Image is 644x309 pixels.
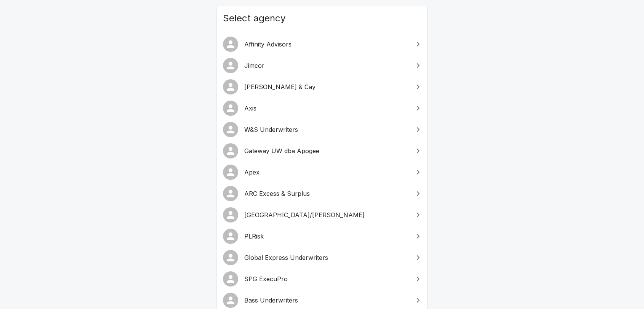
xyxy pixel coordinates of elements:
a: Apex [217,162,427,183]
span: Global Express Underwriters [244,253,409,262]
span: W&S Underwriters [244,125,409,134]
span: [PERSON_NAME] & Cay [244,82,409,91]
a: PLRisk [217,226,427,247]
span: Affinity Advisors [244,40,409,49]
a: SPG ExecuPro [217,268,427,290]
a: [PERSON_NAME] & Cay [217,76,427,98]
span: SPG ExecuPro [244,274,409,283]
span: Select agency [223,12,421,24]
a: Global Express Underwriters [217,247,427,268]
span: Jimcor [244,61,409,70]
span: Gateway UW dba Apogee [244,146,409,155]
a: ARC Excess & Surplus [217,183,427,204]
a: W&S Underwriters [217,119,427,140]
span: Bass Underwriters [244,296,409,305]
a: Axis [217,98,427,119]
span: Apex [244,168,409,177]
span: Axis [244,104,409,113]
a: Gateway UW dba Apogee [217,140,427,162]
span: PLRisk [244,232,409,241]
a: [GEOGRAPHIC_DATA]/[PERSON_NAME] [217,204,427,226]
a: Jimcor [217,55,427,76]
span: ARC Excess & Surplus [244,189,409,198]
a: Affinity Advisors [217,34,427,55]
span: [GEOGRAPHIC_DATA]/[PERSON_NAME] [244,210,409,219]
